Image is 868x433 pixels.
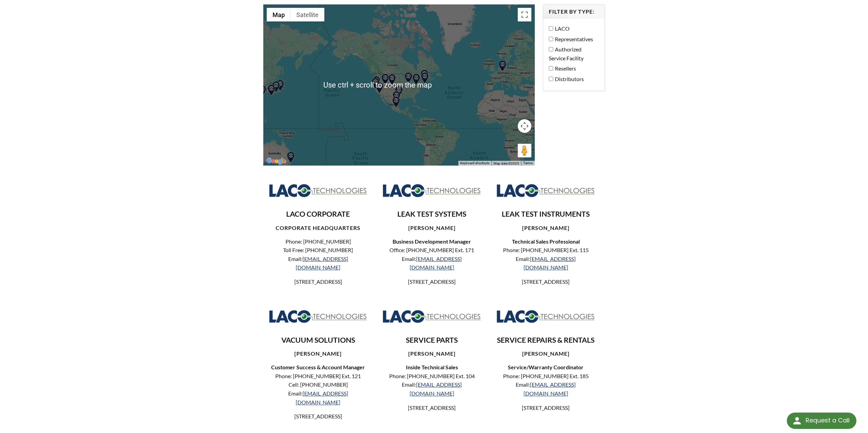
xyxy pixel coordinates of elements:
[496,277,595,286] p: [STREET_ADDRESS]
[271,364,365,370] strong: Customer Success & Account Manager
[383,336,482,345] h3: SERVICE PARTS
[549,66,553,71] input: Resellers
[549,45,595,62] label: Authorized Service Facility
[508,364,584,370] strong: Service/Warranty Coordinator
[496,183,595,198] img: Logo_LACO-TECH_hi-res.jpg
[265,157,288,166] img: Google
[276,225,361,231] strong: CORPORATE HEADQUARTERS
[518,8,531,21] button: Toggle fullscreen view
[549,24,595,33] label: LACO
[496,309,595,324] img: Logo_LACO-TECH_hi-res.jpg
[269,210,368,219] h3: LACO CORPORATE
[549,35,595,44] label: Representatives
[383,350,482,357] h4: [PERSON_NAME]
[269,309,368,324] img: Logo_LACO-TECH_hi-res.jpg
[406,364,458,370] strong: Inside Technical Sales
[383,277,482,286] p: [STREET_ADDRESS]
[512,238,580,245] strong: Technical Sales Professional
[518,144,531,157] button: Drag Pegman onto the map to open Street View
[410,256,462,271] a: [EMAIL_ADDRESS][DOMAIN_NAME]
[296,256,348,271] a: [EMAIL_ADDRESS][DOMAIN_NAME]
[518,119,531,133] button: Map camera controls
[410,381,462,397] a: [EMAIL_ADDRESS][DOMAIN_NAME]
[383,183,482,198] img: Logo_LACO-TECH_hi-res.jpg
[269,237,368,272] p: Phone: [PHONE_NUMBER] Toll Free: [PHONE_NUMBER] Email:
[383,246,482,272] p: Office: [PHONE_NUMBER] Ext. 171 Email:
[496,336,595,345] h3: SERVICE REPAIRS & RENTALS
[549,8,599,15] h4: Filter by Type:
[787,413,856,429] div: Request a Call
[269,277,368,286] p: [STREET_ADDRESS]
[393,238,471,245] strong: Business Development Manager
[494,161,519,165] span: Map data ©2025
[383,309,482,324] img: Logo_LACO-TECH_hi-res.jpg
[549,47,553,51] input: Authorized Service Facility
[496,246,595,272] p: Phone: [PHONE_NUMBER] Ext. 115 Email:
[522,225,570,231] strong: [PERSON_NAME]
[383,210,482,219] h3: LEAK TEST SYSTEMS
[269,412,368,421] p: [STREET_ADDRESS]
[549,26,553,31] input: LACO
[523,161,533,165] a: Terms (opens in new tab)
[383,403,482,412] p: [STREET_ADDRESS]
[496,403,595,412] p: [STREET_ADDRESS]
[549,75,595,83] label: Distributors
[496,372,595,398] p: Phone: [PHONE_NUMBER] Ext. 185 Email:
[269,372,368,406] p: Phone: [PHONE_NUMBER] Ext. 121 Cell: [PHONE_NUMBER] Email:
[549,37,553,41] input: Representatives
[549,77,553,81] input: Distributors
[460,161,489,166] button: Keyboard shortcuts
[296,390,348,405] a: [EMAIL_ADDRESS][DOMAIN_NAME]
[524,381,576,397] a: [EMAIL_ADDRESS][DOMAIN_NAME]
[269,336,368,345] h3: VACUUM SOLUTIONS
[383,372,482,398] p: Phone: [PHONE_NUMBER] Ext. 104 Email:
[269,183,368,198] img: Logo_LACO-TECH_hi-res.jpg
[792,415,803,426] img: round button
[267,8,291,21] button: Show street map
[408,225,456,231] strong: [PERSON_NAME]
[522,350,570,357] strong: [PERSON_NAME]
[291,8,324,21] button: Show satellite imagery
[806,413,850,428] div: Request a Call
[294,350,342,357] strong: [PERSON_NAME]
[549,64,595,73] label: Resellers
[496,210,595,219] h3: LEAK TEST INSTRUMENTS
[524,256,576,271] a: [EMAIL_ADDRESS][DOMAIN_NAME]
[265,157,288,166] a: Open this area in Google Maps (opens a new window)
